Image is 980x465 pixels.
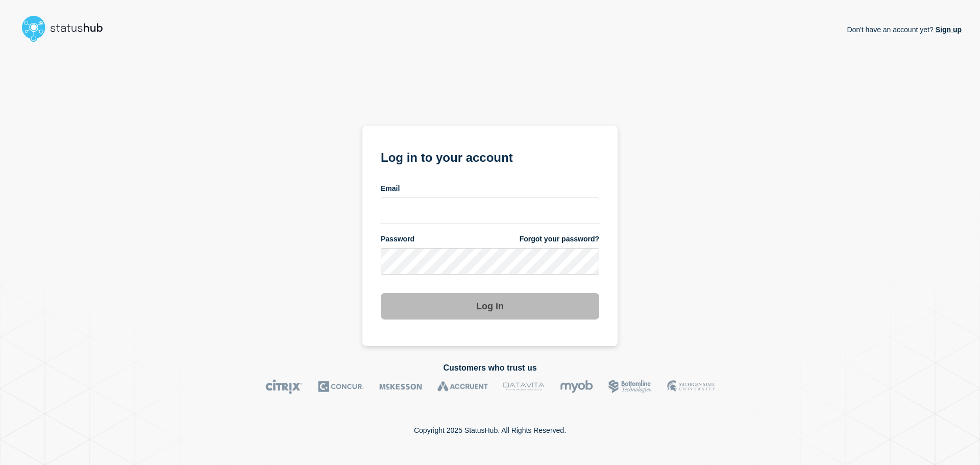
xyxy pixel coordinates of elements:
[503,379,545,394] img: DataVita logo
[379,379,422,394] img: McKesson logo
[381,184,400,193] span: Email
[265,379,303,394] img: Citrix logo
[608,379,652,394] img: Bottomline logo
[667,379,715,394] img: MSU logo
[520,234,599,244] a: Forgot your password?
[437,379,488,394] img: Accruent logo
[847,17,962,42] p: Don't have an account yet?
[560,379,593,394] img: myob logo
[934,26,962,34] a: Sign up
[381,198,599,224] input: email input
[381,234,414,244] span: Password
[18,12,115,45] img: StatusHub logo
[318,379,364,394] img: Concur logo
[18,363,962,373] h2: Customers who trust us
[381,293,599,320] button: Log in
[381,248,599,275] input: password input
[381,147,599,166] h1: Log in to your account
[414,426,566,434] p: Copyright 2025 StatusHub. All Rights Reserved.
